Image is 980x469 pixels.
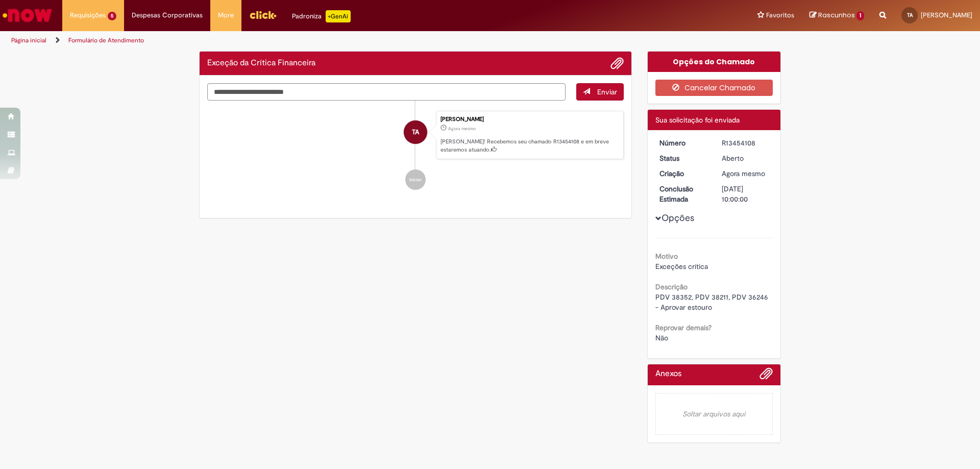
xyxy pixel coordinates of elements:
img: ServiceNow [1,5,54,26]
div: Aberto [722,153,769,163]
div: Opções do Chamado [648,52,781,72]
b: Descrição [655,282,688,291]
h2: Exceção da Crítica Financeira Histórico de tíquete [207,59,315,68]
div: 27/08/2025 18:05:49 [722,168,769,179]
span: Despesas Corporativas [132,10,203,20]
span: Requisições [70,10,106,20]
span: TA [907,12,913,18]
span: Exceções crítica [655,262,708,271]
div: [DATE] 10:00:00 [722,184,769,204]
h2: Anexos [655,369,681,379]
span: Não [655,333,668,342]
span: [PERSON_NAME] [921,11,972,19]
ul: Histórico de tíquete [207,101,624,201]
span: Rascunhos [818,10,855,20]
span: More [218,10,234,20]
p: [PERSON_NAME]! Recebemos seu chamado R13454108 e em breve estaremos atuando. [440,138,618,154]
time: 27/08/2025 18:05:49 [722,169,765,178]
div: R13454108 [722,138,769,148]
li: Tawane De Almeida [207,111,624,160]
span: Agora mesmo [448,126,476,132]
em: Soltar arquivos aqui [655,393,773,435]
div: Tawane De Almeida [404,120,427,144]
dt: Criação [652,168,715,179]
span: Enviar [597,87,617,96]
div: Padroniza [292,10,351,22]
button: Adicionar anexos [610,57,624,70]
b: Motivo [655,252,678,261]
span: Sua solicitação foi enviada [655,115,740,125]
button: Cancelar Chamado [655,80,773,96]
time: 27/08/2025 18:05:49 [448,126,476,132]
dt: Status [652,153,715,163]
dt: Conclusão Estimada [652,184,715,204]
div: [PERSON_NAME] [440,116,618,122]
textarea: Digite sua mensagem aqui... [207,83,566,101]
span: Agora mesmo [722,169,765,178]
img: click_logo_yellow_360x200.png [249,7,277,22]
a: Página inicial [11,36,46,44]
dt: Número [652,138,715,148]
span: 5 [108,12,116,20]
span: Favoritos [766,10,794,20]
ul: Trilhas de página [8,31,646,50]
button: Adicionar anexos [759,367,773,385]
span: TA [412,120,419,144]
a: Rascunhos [810,11,864,20]
p: +GenAi [326,10,351,22]
a: Formulário de Atendimento [68,36,144,44]
span: PDV 38352, PDV 38211, PDV 36246 - Aprovar estouro [655,292,770,312]
button: Enviar [576,83,624,101]
b: Reprovar demais? [655,323,712,332]
span: 1 [856,11,864,20]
